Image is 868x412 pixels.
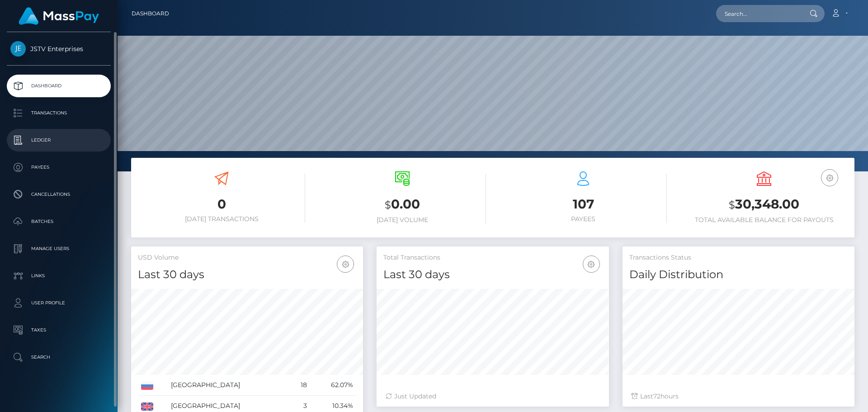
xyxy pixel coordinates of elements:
[10,41,26,57] img: JSTV Enterprises
[138,253,356,262] h5: USD Volume
[386,392,599,401] div: Just Updated
[290,375,310,396] td: 18
[10,296,107,310] p: User Profile
[141,382,153,390] img: RU.png
[385,199,391,211] small: $
[138,215,305,223] h6: [DATE] Transactions
[653,392,660,400] span: 72
[10,106,107,120] p: Transactions
[500,215,667,223] h6: Payees
[7,346,111,369] a: Search
[168,375,290,396] td: [GEOGRAPHIC_DATA]
[10,269,107,283] p: Links
[7,292,111,314] a: User Profile
[7,102,111,124] a: Transactions
[10,323,107,337] p: Taxes
[10,215,107,228] p: Batches
[319,195,486,214] h3: 0.00
[632,392,845,401] div: Last hours
[629,267,848,283] h4: Daily Distribution
[7,129,111,152] a: Ledger
[141,403,153,411] img: GB.png
[310,375,356,396] td: 62.07%
[7,319,111,341] a: Taxes
[7,75,111,97] a: Dashboard
[10,242,107,256] p: Manage Users
[7,156,111,179] a: Payees
[680,195,848,214] h3: 30,348.00
[383,267,602,283] h4: Last 30 days
[10,188,107,201] p: Cancellations
[319,216,486,224] h6: [DATE] Volume
[7,265,111,287] a: Links
[132,4,169,23] a: Dashboard
[500,195,667,213] h3: 107
[138,195,305,213] h3: 0
[10,350,107,364] p: Search
[383,253,602,262] h5: Total Transactions
[680,216,848,224] h6: Total Available Balance for Payouts
[7,210,111,233] a: Batches
[19,7,99,25] img: MassPay Logo
[10,133,107,147] p: Ledger
[10,79,107,93] p: Dashboard
[7,45,111,53] span: JSTV Enterprises
[729,199,735,211] small: $
[629,253,848,262] h5: Transactions Status
[716,5,801,22] input: Search...
[138,267,356,283] h4: Last 30 days
[7,183,111,206] a: Cancellations
[7,237,111,260] a: Manage Users
[10,161,107,174] p: Payees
